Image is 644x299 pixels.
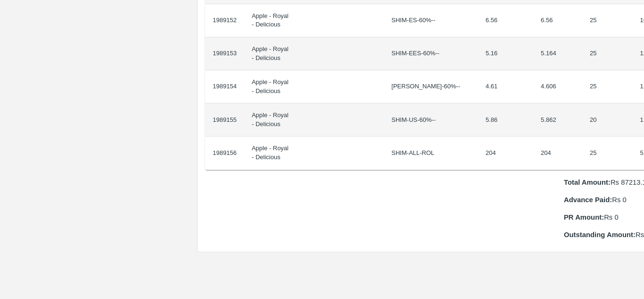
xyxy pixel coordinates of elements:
td: SHIM-EES-60%-- [384,37,478,70]
td: Apple - Royal - Delicious [244,70,298,103]
b: Total Amount: [564,179,611,186]
td: 25 [582,137,632,170]
td: [PERSON_NAME]-60%-- [384,70,478,103]
td: 1989155 [205,103,244,137]
td: 1989153 [205,37,244,70]
td: 1989154 [205,70,244,103]
td: SHIM-ALL-ROL [384,137,478,170]
td: 25 [582,4,632,37]
td: Apple - Royal - Delicious [244,103,298,137]
b: Advance Paid: [564,196,612,204]
td: SHIM-ES-60%-- [384,4,478,37]
td: 20 [582,103,632,137]
td: 1989156 [205,137,244,170]
td: 5.86 [478,103,533,137]
td: 6.56 [478,4,533,37]
td: 25 [582,70,632,103]
td: 5.862 [533,103,582,137]
td: SHIM-US-60%-- [384,103,478,137]
td: 5.16 [478,37,533,70]
td: 204 [533,137,582,170]
b: Outstanding Amount: [564,231,636,239]
td: Apple - Royal - Delicious [244,37,298,70]
td: 204 [478,137,533,170]
td: 25 [582,37,632,70]
td: 1989152 [205,4,244,37]
td: 5.164 [533,37,582,70]
b: PR Amount: [564,214,604,221]
td: 4.61 [478,70,533,103]
td: Apple - Royal - Delicious [244,137,298,170]
td: Apple - Royal - Delicious [244,4,298,37]
td: 4.606 [533,70,582,103]
td: 6.56 [533,4,582,37]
